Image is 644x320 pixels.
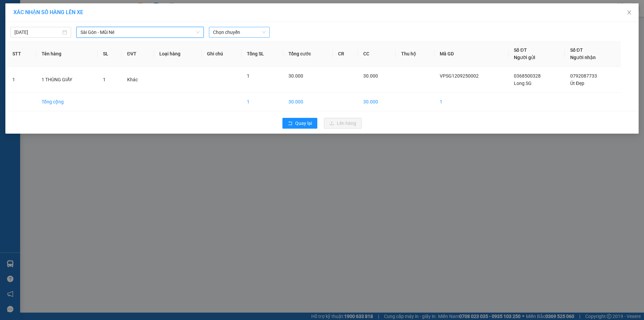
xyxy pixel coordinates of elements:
[358,93,396,111] td: 30.000
[396,41,434,67] th: Thu hộ
[13,9,83,15] span: XÁC NHẬN SỐ HÀNG LÊN XE
[122,67,154,93] td: Khác
[64,30,118,39] div: 0792087733
[570,47,583,53] span: Số ĐT
[283,93,333,111] td: 30.000
[247,73,250,79] span: 1
[440,73,479,79] span: VPSG1209250002
[570,81,584,86] span: Út Đẹp
[627,10,632,15] span: close
[570,73,597,79] span: 0792087733
[295,120,312,127] span: Quay lại
[36,41,98,67] th: Tên hàng
[514,55,535,60] span: Người gửi
[324,118,362,129] button: uploadLên hàng
[288,73,303,79] span: 30.000
[63,43,119,53] div: 30.000
[358,41,396,67] th: CC
[514,73,541,79] span: 0368500328
[288,121,292,126] span: rollback
[36,67,98,93] td: 1 THÙNG GIẤY
[570,55,596,60] span: Người nhận
[6,6,59,22] div: VP [PERSON_NAME]
[363,73,378,79] span: 30.000
[122,41,154,67] th: ĐVT
[36,93,98,111] td: Tổng cộng
[283,41,333,67] th: Tổng cước
[6,30,59,39] div: 0368500328
[514,81,532,86] span: Long SG
[202,41,242,67] th: Ghi chú
[7,41,36,67] th: STT
[241,41,283,67] th: Tổng SL
[196,30,200,34] span: down
[64,22,118,30] div: Út Đẹp
[282,118,317,129] button: rollbackQuay lại
[7,67,36,93] td: 1
[80,27,200,37] span: Sài Gòn - Mũi Né
[213,27,266,37] span: Chọn chuyến
[620,3,639,22] button: Close
[14,29,61,36] input: 12/09/2025
[154,41,202,67] th: Loại hàng
[241,93,283,111] td: 1
[64,6,118,22] div: VP [PERSON_NAME]
[103,77,106,82] span: 1
[434,41,508,67] th: Mã GD
[6,22,59,30] div: Long SG
[64,6,80,13] span: Nhận:
[514,47,527,53] span: Số ĐT
[434,93,508,111] td: 1
[333,41,358,67] th: CR
[63,45,72,52] span: CC :
[6,6,16,13] span: Gửi:
[98,41,122,67] th: SL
